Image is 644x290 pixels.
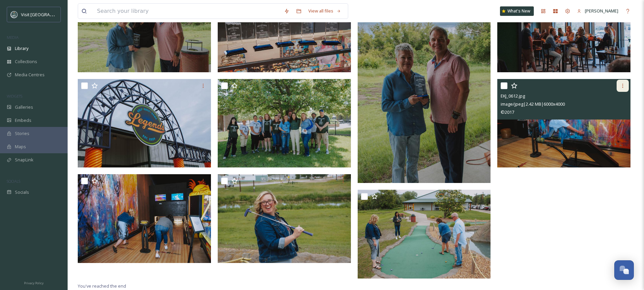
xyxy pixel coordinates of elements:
span: SnapLink [15,157,33,163]
span: WIDGETS [7,94,22,99]
a: Privacy Policy [24,279,44,287]
img: EKJ_0612.jpg [497,79,630,168]
span: image/jpeg | 2.42 MB | 6000 x 4000 [501,101,565,107]
img: watertown-convention-and-visitors-bureau.jpg [11,11,18,18]
a: View all files [305,4,344,18]
span: MEDIA [7,35,19,40]
a: What's New [500,6,534,16]
a: [PERSON_NAME] [574,4,622,18]
span: EKJ_0612.jpg [501,93,525,99]
span: Library [15,45,28,52]
span: Embeds [15,117,31,124]
span: © 2017 [501,109,514,115]
span: Galleries [15,104,33,110]
img: EKJ_0589.jpg [78,174,211,263]
img: EKJ_0576.jpg [218,79,351,168]
img: EKJ_0620.jpg [358,190,491,279]
span: SOCIALS [7,179,20,184]
span: You've reached the end [78,283,126,289]
span: Visit [GEOGRAPHIC_DATA] [21,11,73,18]
span: Socials [15,189,29,195]
span: Collections [15,58,37,65]
span: Stories [15,130,29,137]
input: Search your library [94,4,281,19]
span: [PERSON_NAME] [585,8,618,14]
span: Media Centres [15,72,45,78]
span: Maps [15,143,26,150]
img: EKJ_0626.jpg [218,174,351,263]
img: EKJ_0636.jpg [78,79,211,168]
span: Privacy Policy [24,281,44,285]
button: Open Chat [614,260,634,280]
